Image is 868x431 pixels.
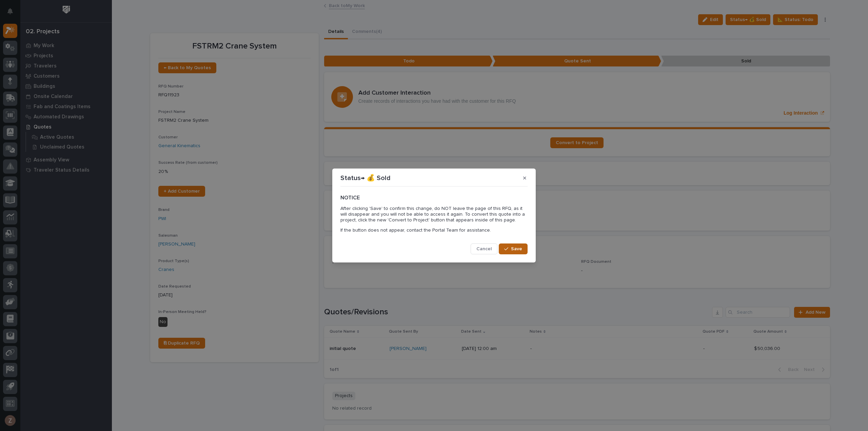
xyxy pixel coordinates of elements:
[471,243,497,254] button: Cancel
[340,206,528,223] p: After clicking 'Save' to confirm this change, do NOT leave the page of this RFQ, as it will disap...
[340,228,528,233] p: If the button does not appear, contact the Portal Team for assistance.
[499,243,528,254] button: Save
[511,246,522,252] span: Save
[340,195,528,201] h2: NOTICE
[340,174,391,182] p: Status→ 💰 Sold
[476,246,492,252] span: Cancel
